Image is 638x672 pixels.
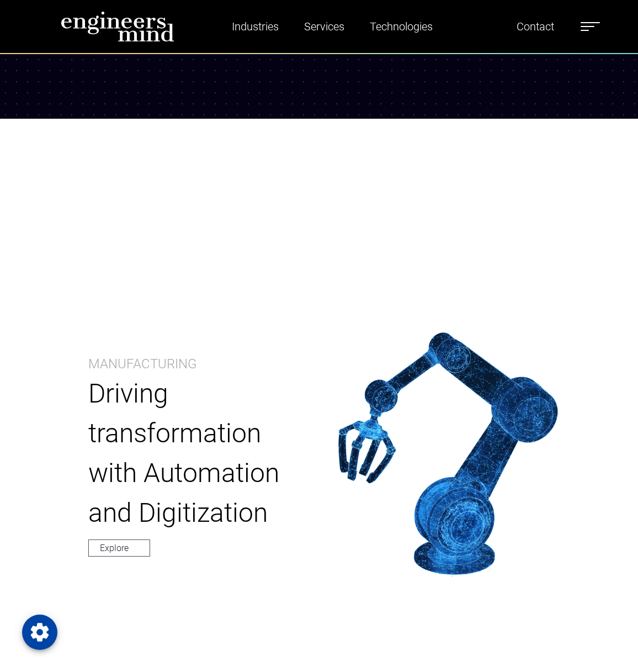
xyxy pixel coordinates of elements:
[88,493,291,533] p: and Digitization
[88,539,150,557] a: Explore
[365,14,437,39] a: Technologies
[338,332,558,576] img: img
[88,354,196,374] p: Manufacturing
[61,11,174,42] img: logo
[300,14,349,39] a: Services
[227,14,283,39] a: Industries
[512,14,559,39] a: Contact
[88,453,291,493] p: with Automation
[88,374,291,453] p: Driving transformation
